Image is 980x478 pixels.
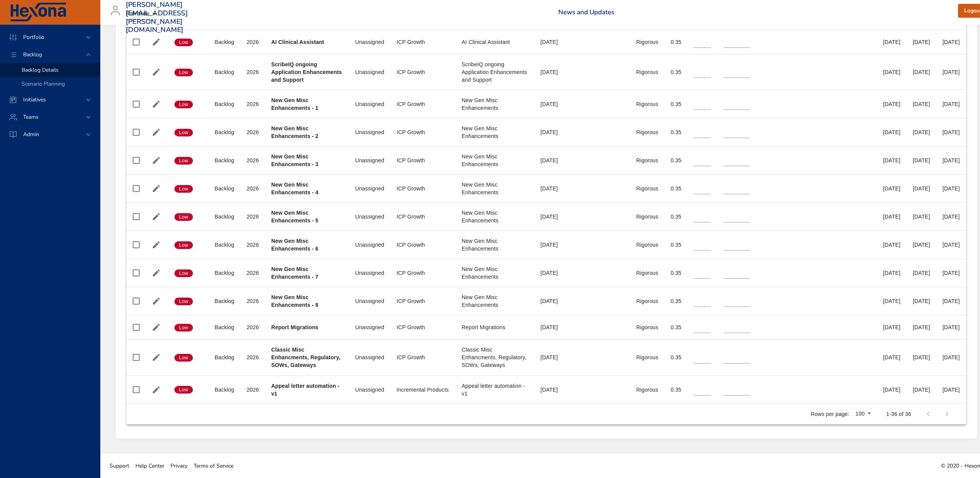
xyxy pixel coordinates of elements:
button: Edit Project Details [150,126,162,138]
div: 2026 [247,185,259,192]
b: AI Clinical Assistant [271,39,324,45]
div: [DATE] [883,353,901,361]
div: ICP Growth [397,68,449,76]
div: [DATE] [883,68,901,76]
div: [DATE] [541,323,568,331]
div: [DATE] [541,353,568,361]
div: [DATE] [943,386,960,394]
div: Rigorous [636,297,658,305]
div: New Gen Misc Enhancements [462,265,528,281]
div: 0.35 [671,38,681,46]
div: New Gen Misc Enhancements [462,153,528,168]
button: Edit Project Details [150,155,162,166]
div: 2026 [247,241,259,249]
div: Classic Misc Enhancments, Regulatory, SOWs, Gateways [462,346,528,369]
div: Rigorous [636,323,658,331]
div: 0.35 [671,68,681,76]
span: Low [174,324,193,331]
span: Low [174,101,193,108]
div: [DATE] [541,157,568,164]
div: [DATE] [541,269,568,277]
b: New Gen Misc Enhancements - 5 [271,210,318,224]
div: 0.35 [671,297,681,305]
div: [DATE] [883,38,901,46]
span: Backlog Details [22,66,59,74]
div: [DATE] [913,241,930,249]
b: Report Migrations [271,324,318,330]
div: Backlog [215,100,234,108]
div: [DATE] [883,297,901,305]
div: [DATE] [943,269,960,277]
div: [DATE] [883,269,901,277]
div: ICP Growth [397,269,449,277]
a: Terms of Service [191,457,237,475]
div: 2026 [247,353,259,361]
p: 1-36 of 36 [886,410,911,418]
div: New Gen Misc Enhancements [462,293,528,309]
div: [DATE] [541,185,568,192]
div: ICP Growth [397,323,449,331]
span: Low [174,185,193,192]
div: 0.35 [671,128,681,136]
div: [DATE] [913,100,930,108]
span: Low [174,354,193,361]
div: Backlog [215,386,234,394]
div: [DATE] [883,213,901,220]
button: Edit Project Details [150,267,162,279]
div: [DATE] [883,323,901,331]
div: 0.35 [671,269,681,277]
div: 2026 [247,213,259,220]
b: New Gen Misc Enhancements - 7 [271,266,318,280]
div: [DATE] [913,68,930,76]
div: ICP Growth [397,297,449,305]
div: 2026 [247,128,259,136]
div: Unassigned [355,68,384,76]
div: [DATE] [883,100,901,108]
div: [DATE] [883,386,901,394]
b: New Gen Misc Enhancements - 4 [271,182,318,195]
b: Classic Misc Enhancments, Regulatory, SOWs, Gateways [271,347,340,368]
div: Rigorous [636,241,658,249]
div: Rigorous [636,213,658,220]
div: Backlog [215,241,234,249]
div: Rigorous [636,68,658,76]
div: [DATE] [883,185,901,192]
span: Terms of Service [194,462,233,470]
div: [DATE] [883,241,901,249]
span: Low [174,129,193,136]
div: Incremental Products [397,386,449,394]
div: New Gen Misc Enhancements [462,96,528,112]
div: 2026 [247,323,259,331]
div: Rigorous [636,100,658,108]
button: Edit Project Details [150,321,162,333]
div: 0.35 [671,185,681,192]
b: New Gen Misc Enhancements - 6 [271,238,318,252]
div: Unassigned [355,386,384,394]
div: Report Migrations [462,323,528,331]
div: [DATE] [943,241,960,249]
div: Unassigned [355,100,384,108]
div: 0.35 [671,386,681,394]
div: [DATE] [541,386,568,394]
div: 2026 [247,100,259,108]
span: Help Center [135,462,164,470]
div: [DATE] [883,157,901,164]
button: Edit Project Details [150,239,162,251]
div: Rigorous [636,157,658,164]
p: Rows per page: [811,410,849,418]
button: Edit Project Details [150,211,162,222]
div: [DATE] [883,128,901,136]
div: Unassigned [355,353,384,361]
div: 0.35 [671,241,681,249]
button: Edit Project Details [150,295,162,307]
a: Privacy [167,457,191,475]
div: Rigorous [636,38,658,46]
div: [DATE] [943,185,960,192]
span: Admin [17,131,45,138]
div: [DATE] [943,128,960,136]
span: Scenario Planning [22,80,65,88]
div: ICP Growth [397,241,449,249]
div: Rigorous [636,353,658,361]
div: 2026 [247,297,259,305]
div: [DATE] [943,38,960,46]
